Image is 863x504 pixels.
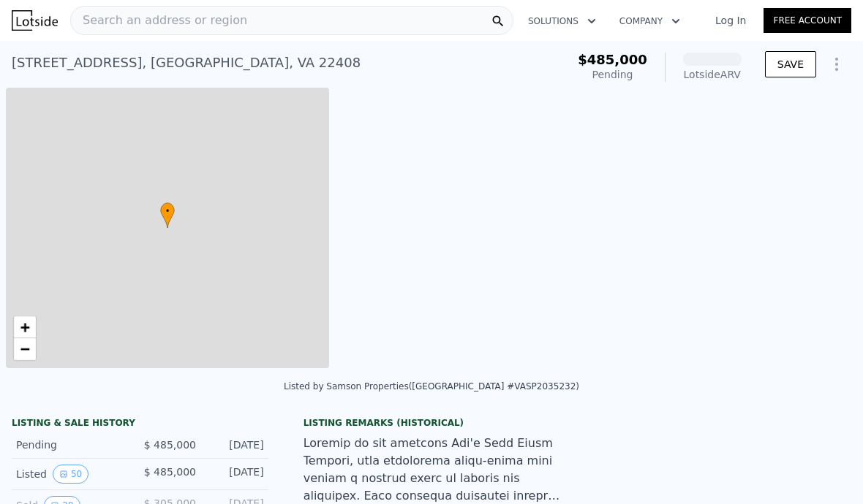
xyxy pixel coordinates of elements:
a: Zoom out [14,338,36,360]
span: $485,000 [578,52,647,67]
span: $ 485,000 [144,439,196,451]
img: Lotside [12,10,58,31]
span: + [20,318,30,336]
button: Solutions [516,8,608,34]
span: $ 485,000 [144,466,196,478]
a: Log In [698,13,764,28]
div: [DATE] [208,438,264,452]
div: Pending [16,438,128,452]
div: Listing Remarks (Historical) [304,417,560,429]
div: [STREET_ADDRESS] , [GEOGRAPHIC_DATA] , VA 22408 [12,53,361,73]
button: View historical data [53,465,88,484]
span: Search an address or region [71,12,247,29]
div: Listed [16,465,128,484]
div: [DATE] [208,465,264,484]
a: Free Account [764,8,851,33]
a: Zoom in [14,316,36,338]
div: • [160,202,175,228]
span: − [20,340,30,358]
button: Show Options [822,50,851,79]
div: Listed by Samson Properties ([GEOGRAPHIC_DATA] #VASP2035232) [284,381,579,392]
div: Pending [578,67,647,82]
button: Company [608,8,692,34]
button: SAVE [765,51,816,77]
div: Lotside ARV [683,67,742,82]
div: LISTING & SALE HISTORY [12,417,268,432]
span: • [160,205,175,218]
